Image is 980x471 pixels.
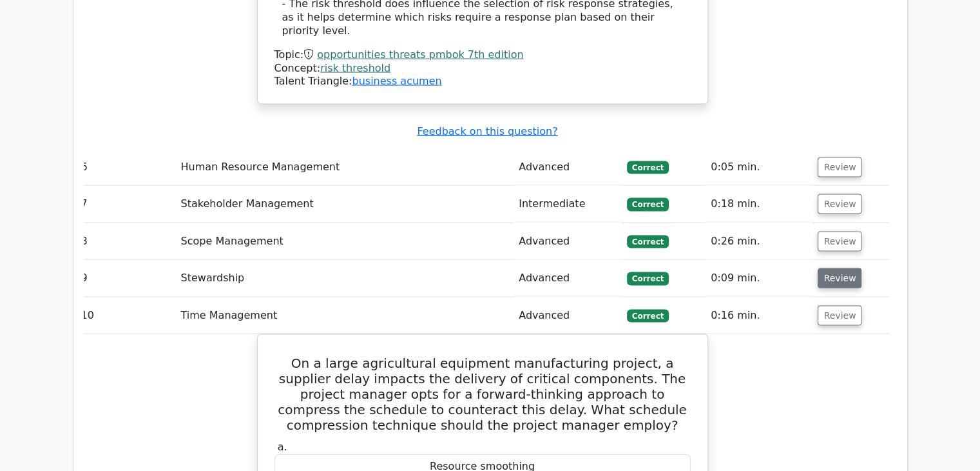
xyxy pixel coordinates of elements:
[176,223,514,260] td: Scope Management
[176,186,514,223] td: Stakeholder Management
[818,157,861,177] button: Review
[274,48,691,88] div: Talent Triangle:
[317,48,523,61] a: opportunities threats pmbok 7th edition
[706,223,812,260] td: 0:26 min.
[514,260,622,297] td: Advanced
[273,356,692,433] h5: On a large agricultural equipment manufacturing project, a supplier delay impacts the delivery of...
[627,272,669,285] span: Correct
[514,297,622,334] td: Advanced
[818,232,861,252] button: Review
[278,441,287,453] span: a.
[76,260,176,297] td: 9
[706,149,812,186] td: 0:05 min.
[176,297,514,334] td: Time Management
[627,310,669,323] span: Correct
[627,235,669,248] span: Correct
[818,268,861,288] button: Review
[176,260,514,297] td: Stewardship
[706,260,812,297] td: 0:09 min.
[76,223,176,260] td: 8
[176,149,514,186] td: Human Resource Management
[352,75,441,87] a: business acumen
[274,62,691,75] div: Concept:
[514,223,622,260] td: Advanced
[706,186,812,223] td: 0:18 min.
[320,62,390,74] a: risk threshold
[818,194,861,214] button: Review
[514,149,622,186] td: Advanced
[76,297,176,334] td: 10
[627,198,669,211] span: Correct
[706,297,812,334] td: 0:16 min.
[627,161,669,174] span: Correct
[514,186,622,223] td: Intermediate
[417,125,557,137] a: Feedback on this question?
[818,306,861,326] button: Review
[274,48,691,62] div: Topic:
[76,186,176,223] td: 7
[76,149,176,186] td: 6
